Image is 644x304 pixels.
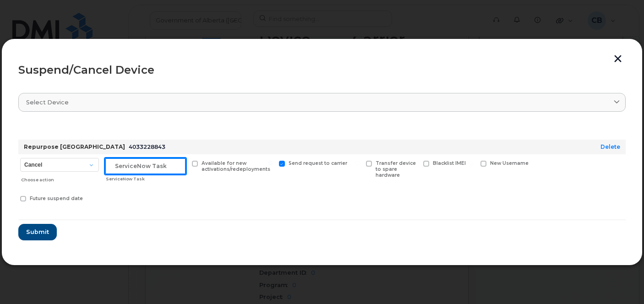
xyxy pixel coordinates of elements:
div: Suspend/Cancel Device [18,65,626,76]
input: Blacklist IMEI [412,161,417,165]
span: Available for new activations/redeployments [202,160,270,172]
input: New Username [469,161,474,165]
input: Send request to carrier [268,161,273,165]
span: Transfer device to spare hardware [376,160,416,178]
input: Available for new activations/redeployments [181,161,186,165]
div: ServiceNow Task [106,175,186,183]
span: 4033228843 [129,143,165,150]
span: New Username [490,160,529,166]
span: Blacklist IMEI [433,160,466,166]
span: Send request to carrier [289,160,347,166]
a: Delete [600,143,620,150]
input: Transfer device to spare hardware [355,161,360,165]
input: ServiceNow Task [105,158,186,174]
